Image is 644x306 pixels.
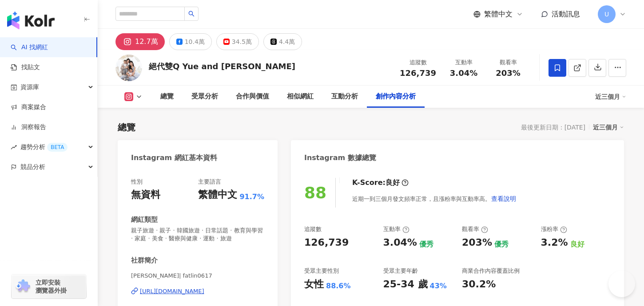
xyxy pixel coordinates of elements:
span: 親子旅遊 · 親子 · 韓國旅遊 · 日常話題 · 教育與學習 · 家庭 · 美食 · 醫療與健康 · 運動 · 旅遊 [131,227,264,243]
div: 總覽 [118,121,135,133]
a: 找貼文 [11,63,40,72]
span: 203% [496,69,521,78]
span: [PERSON_NAME]| fatlin0617 [131,272,264,280]
span: 3.04% [450,69,477,78]
div: Instagram 數據總覽 [304,153,376,163]
div: 良好 [386,178,400,188]
span: 繁體中文 [484,9,513,19]
div: 10.4萬 [185,35,205,48]
span: 91.7% [239,192,264,202]
div: 觀看率 [462,225,488,233]
div: 43% [430,281,447,291]
div: 30.2% [462,278,496,291]
div: 繁體中文 [198,188,237,202]
span: U [604,9,609,19]
div: 12.7萬 [135,35,158,48]
button: 12.7萬 [115,33,165,50]
span: 資源庫 [20,77,39,97]
div: K-Score : [352,178,409,188]
div: 良好 [570,239,584,249]
div: 受眾分析 [191,91,218,102]
div: Instagram 網紅基本資料 [131,153,217,163]
button: 10.4萬 [169,33,212,50]
div: 主要語言 [198,178,221,186]
div: 絕代雙Q Yue and [PERSON_NAME] [149,61,295,72]
span: rise [11,144,17,150]
a: [URL][DOMAIN_NAME] [131,287,264,295]
div: 性別 [131,178,143,186]
div: 觀看率 [491,58,525,67]
div: 網紅類型 [131,215,158,224]
div: 社群簡介 [131,256,158,265]
div: 商業合作內容覆蓋比例 [462,267,520,275]
div: 4.4萬 [279,35,295,48]
span: 趨勢分析 [20,137,68,157]
span: 立即安裝 瀏覽器外掛 [36,279,67,294]
div: 創作內容分析 [376,91,416,102]
img: KOL Avatar [115,55,142,81]
div: 3.04% [383,236,417,250]
div: 3.2% [541,236,568,250]
div: 最後更新日期：[DATE] [521,124,585,131]
a: chrome extension立即安裝 瀏覽器外掛 [12,275,86,298]
span: 活動訊息 [552,10,580,18]
div: 203% [462,236,492,250]
div: 無資料 [131,188,160,202]
div: 34.5萬 [232,35,252,48]
div: 近三個月 [593,122,624,133]
div: 互動分析 [331,91,358,102]
div: 總覽 [160,91,174,102]
div: 合作與價值 [236,91,269,102]
img: chrome extension [14,279,32,294]
div: 126,739 [304,236,349,250]
a: 洞察報告 [11,123,46,132]
div: 優秀 [494,239,509,249]
div: 追蹤數 [400,58,436,67]
div: 近三個月 [595,90,626,104]
a: searchAI 找網紅 [11,43,48,52]
div: 互動率 [447,58,481,67]
span: 查看說明 [491,195,516,202]
div: 近期一到三個月發文頻率正常，且漲粉率與互動率高。 [352,190,517,208]
div: 88.6% [326,281,351,291]
div: 漲粉率 [541,225,567,233]
div: 優秀 [419,239,433,249]
span: search [188,11,195,17]
div: [URL][DOMAIN_NAME] [140,287,204,295]
img: logo [7,12,55,29]
div: BETA [47,143,68,152]
div: 追蹤數 [304,225,322,233]
span: 126,739 [400,68,436,78]
div: 受眾主要性別 [304,267,339,275]
span: 競品分析 [20,157,45,177]
div: 相似網紅 [287,91,314,102]
div: 25-34 歲 [383,278,428,291]
button: 4.4萬 [263,33,302,50]
div: 88 [304,184,326,202]
a: 商案媒合 [11,103,46,112]
button: 34.5萬 [216,33,259,50]
button: 查看說明 [491,190,517,208]
div: 女性 [304,278,324,291]
div: 互動率 [383,225,409,233]
iframe: Help Scout Beacon - Open [608,271,635,297]
div: 受眾主要年齡 [383,267,418,275]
